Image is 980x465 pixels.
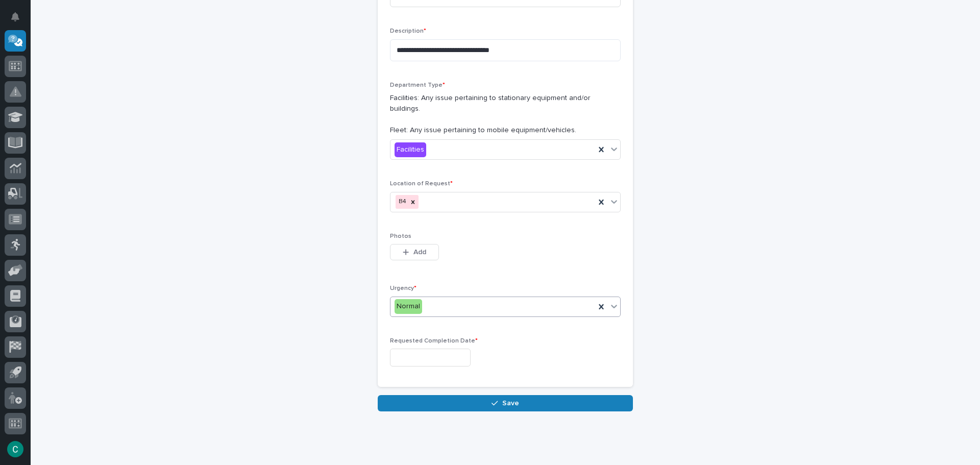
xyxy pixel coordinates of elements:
[13,12,26,29] div: Notifications
[413,248,426,257] span: Add
[378,395,633,411] button: Save
[390,93,621,135] p: Facilities: Any issue pertaining to stationary equipment and/or buildings. Fleet: Any issue perta...
[390,338,478,344] span: Requested Completion Date
[390,28,426,34] span: Description
[390,233,411,239] span: Photos
[390,82,445,88] span: Department Type
[502,399,519,408] span: Save
[395,299,422,314] div: Normal
[5,6,26,28] button: Notifications
[390,285,416,291] span: Urgency
[395,142,426,157] div: Facilities
[5,438,26,460] button: users-avatar
[390,244,439,260] button: Add
[396,195,407,209] div: B4
[390,181,453,187] span: Location of Request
